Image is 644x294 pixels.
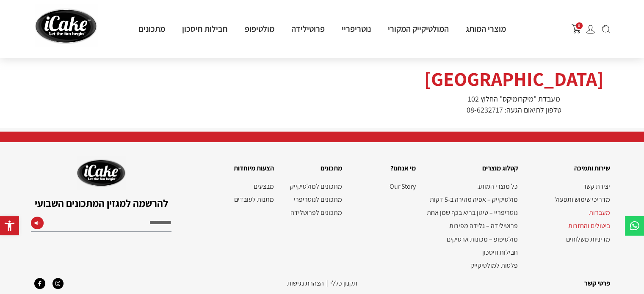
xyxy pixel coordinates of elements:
a: חבילות חיסכון [424,248,518,256]
a: פלטות למולטיקייק [424,261,518,269]
a: כל מוצרי המותג [424,182,518,190]
img: shopping-cart.png [572,24,581,33]
h2: קטלוג מוצרים [424,163,518,174]
a: מוצרי המותג [457,23,514,34]
h2: הצעות מיוחדות [204,163,274,174]
nav: תפריט [526,182,610,243]
a: הצהרת נגישות [287,279,324,288]
a: פרוטילידה [283,23,333,34]
a: ביטולים והחזרות [526,222,610,230]
a: מולטיפופ – מכונות ארטיקים [424,235,518,243]
h2: מי אנחנו? [351,163,416,174]
a: המולטיקייק המקורי [379,23,457,34]
a: מתכונים לנוטריפרי [282,195,343,203]
a: חבילות חיסכון [174,23,236,34]
h2: מתכונים [282,163,343,174]
span: [GEOGRAPHIC_DATA] [424,66,603,91]
a: יצירת קשר [526,182,610,190]
p: מעבדת "מיקרומיקס" החלוץ 102 טלפון לתיאום הגעה: 08-6232717 [422,93,605,115]
button: פתח עגלת קניות צדדית [572,24,581,33]
a: מתכונים לפרוטלידה [282,209,343,217]
a: פרוטילידה – גלידה מפירות [424,222,518,230]
a: נוטריפריי [333,23,379,34]
a: מדריכי שימוש ותפעול [526,195,610,203]
a: מדיניות משלוחים [526,235,610,243]
a: תקנון‭ ‬כללי [330,279,357,288]
a: מתכונים [130,23,174,34]
nav: תפריט [424,182,518,269]
a: מתכונים למולטיקייק [282,182,343,190]
nav: תפריט [204,182,274,203]
a: מבצעים [204,182,274,190]
a: Our Story [351,182,416,190]
span: 0 [576,22,583,29]
a: מולטיקייק – אפיה מהירה ב-5 דקות [424,195,518,203]
h2: להרשמה למגזין המתכונים השבועי [31,198,171,208]
nav: תפריט [351,182,416,190]
a: מולטיפופ [236,23,283,34]
h2: שירות ותמיכה [526,163,610,174]
a: מתנות לעובדים [204,195,274,203]
a: נוטריפריי – טיגון בריא בכף שמן אחת [424,209,518,217]
nav: תפריט [282,182,343,217]
a: פרטי קשר [584,279,610,288]
a: מעבדות [526,209,610,217]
